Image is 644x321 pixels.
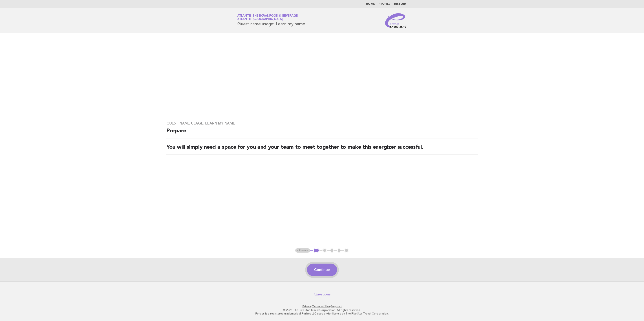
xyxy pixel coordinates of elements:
[166,144,478,155] h2: You will simply need a space for you and your team to meet together to make this energizer succes...
[379,3,390,5] a: Profile
[166,127,478,138] h2: Prepare
[185,308,459,312] p: © 2025 The Five Star Travel Corporation. All rights reserved.
[313,248,320,253] button: 1
[166,121,478,126] h3: Guest name usage: Learn my name
[331,305,342,308] a: Support
[385,13,407,28] img: Service Energizers
[302,305,311,308] a: Privacy
[237,15,305,26] h1: Guest name usage: Learn my name
[237,14,298,21] a: Atlantis the Royal Food & BeverageAtlantis [GEOGRAPHIC_DATA]
[312,305,330,308] a: Terms of Use
[366,3,375,5] a: Home
[185,312,459,315] p: Forbes is a registered trademark of Forbes LLC used under license by The Five Star Travel Corpora...
[307,264,337,276] button: Continue
[237,18,283,21] span: Atlantis [GEOGRAPHIC_DATA]
[314,292,331,297] a: Questions
[185,305,459,308] p: · ·
[394,3,407,5] a: History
